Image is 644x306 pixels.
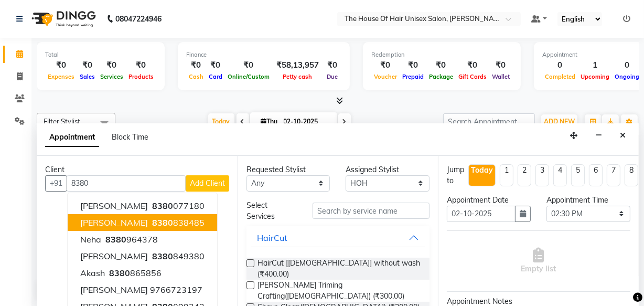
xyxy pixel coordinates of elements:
span: Online/Custom [225,73,272,80]
div: Client [45,164,229,175]
div: ₹0 [45,59,77,71]
span: 8380 [152,251,173,261]
div: ₹0 [323,59,341,71]
button: Add Client [186,175,229,192]
div: 0 [542,59,578,71]
span: Wallet [489,73,512,80]
div: Redemption [371,50,512,59]
div: Select Services [239,200,305,222]
span: [PERSON_NAME] [80,217,148,228]
ngb-highlight: 964378 [103,234,158,245]
div: 0 [612,59,642,71]
span: Expenses [45,73,77,80]
div: Appointment Date [447,195,531,206]
input: Search Appointment [443,113,535,130]
div: Total [45,50,156,59]
span: [PERSON_NAME] [80,201,148,211]
span: Package [426,73,456,80]
div: Today [471,165,493,176]
img: logo [27,4,99,34]
div: ₹0 [98,59,126,71]
li: 3 [535,164,549,186]
div: Jump to [447,164,464,186]
span: Block Time [112,132,148,142]
span: Products [126,73,156,80]
span: HairCut [[DEMOGRAPHIC_DATA]] without wash (₹400.00) [257,258,422,280]
span: Ongoing [612,73,642,80]
div: ₹0 [400,59,426,71]
span: neha [80,234,101,245]
li: 8 [625,164,638,186]
span: Akash [80,268,105,278]
span: [PERSON_NAME] [80,284,148,295]
li: 6 [589,164,603,186]
ngb-highlight: 849380 [150,251,205,261]
span: [PERSON_NAME] Triming Crafting([DEMOGRAPHIC_DATA]) (₹300.00) [257,280,422,302]
div: ₹0 [126,59,156,71]
span: ADD NEW [544,118,575,125]
div: ₹0 [186,59,206,71]
ngb-highlight: 9766723197 [150,284,202,295]
div: ₹0 [77,59,98,71]
span: Empty list [521,248,556,275]
li: 1 [500,164,513,186]
div: ₹0 [225,59,272,71]
div: 1 [578,59,612,71]
li: 5 [571,164,585,186]
div: Finance [186,50,341,59]
span: [PERSON_NAME] [80,251,148,261]
span: Services [98,73,126,80]
div: Assigned Stylist [346,164,430,175]
input: yyyy-mm-dd [447,206,516,222]
button: ADD NEW [541,114,577,129]
b: 08047224946 [115,4,162,34]
ngb-highlight: 838485 [150,217,205,228]
div: ₹0 [456,59,489,71]
div: Appointment Time [546,195,630,206]
div: Requested Stylist [246,164,330,175]
input: 2025-10-02 [281,114,333,130]
span: Cash [186,73,206,80]
li: 2 [518,164,531,186]
button: +91 [45,175,67,192]
input: Search by service name [313,203,430,219]
span: Card [206,73,225,80]
div: ₹0 [426,59,456,71]
span: Petty cash [281,73,315,80]
span: Prepaid [400,73,426,80]
button: Close [615,128,630,144]
input: Search by Name/Mobile/Email/Code [67,175,186,192]
span: Due [324,73,340,80]
div: ₹0 [206,59,225,71]
div: ₹58,13,957 [272,59,323,71]
span: Completed [542,73,578,80]
button: HairCut [251,228,426,247]
div: ₹0 [371,59,400,71]
span: Thu [259,118,281,125]
ngb-highlight: 077180 [150,201,205,211]
ngb-highlight: 865856 [107,268,162,278]
span: 8380 [105,234,126,245]
li: 7 [607,164,620,186]
span: Appointment [45,128,99,147]
div: ₹0 [489,59,512,71]
li: 4 [553,164,567,186]
span: Voucher [371,73,400,80]
span: 8380 [152,201,173,211]
span: Add Client [190,178,225,188]
div: HairCut [257,231,287,244]
span: Upcoming [578,73,612,80]
span: Sales [77,73,98,80]
span: Filter Stylist [44,117,80,125]
span: 8380 [152,217,173,228]
span: 8380 [109,268,130,278]
span: Today [208,113,234,130]
span: Gift Cards [456,73,489,80]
